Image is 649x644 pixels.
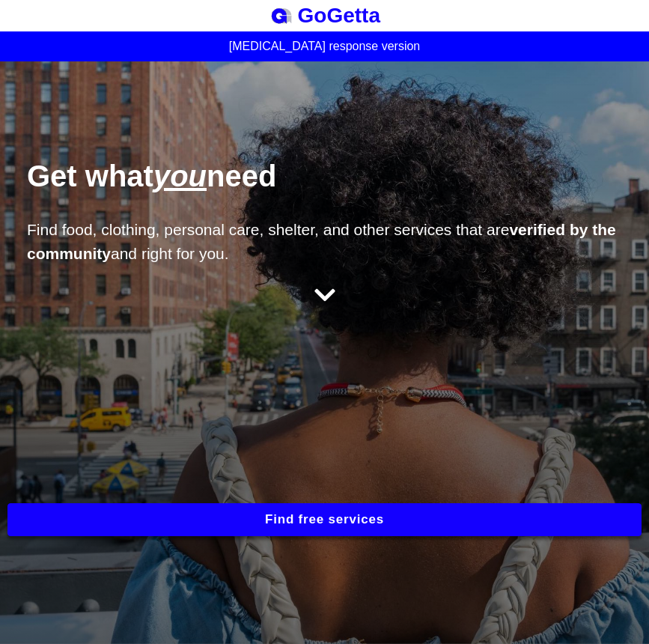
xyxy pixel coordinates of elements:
h1: Get what need [27,158,630,212]
p: Find food, clothing, personal care, shelter, and other services that are and right for you. [27,218,622,265]
strong: verified by the community [27,221,616,262]
span: you [153,160,207,192]
button: Find free services [7,503,642,536]
a: Find free services [7,513,642,526]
